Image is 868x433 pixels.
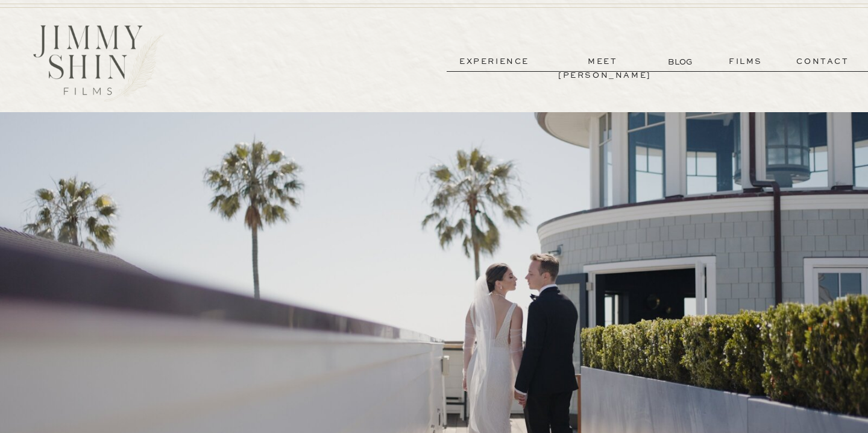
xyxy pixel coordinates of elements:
[450,55,539,69] a: experience
[558,55,647,69] a: meet [PERSON_NAME]
[716,55,775,69] a: films
[668,55,695,68] a: BLOG
[779,55,866,69] a: contact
